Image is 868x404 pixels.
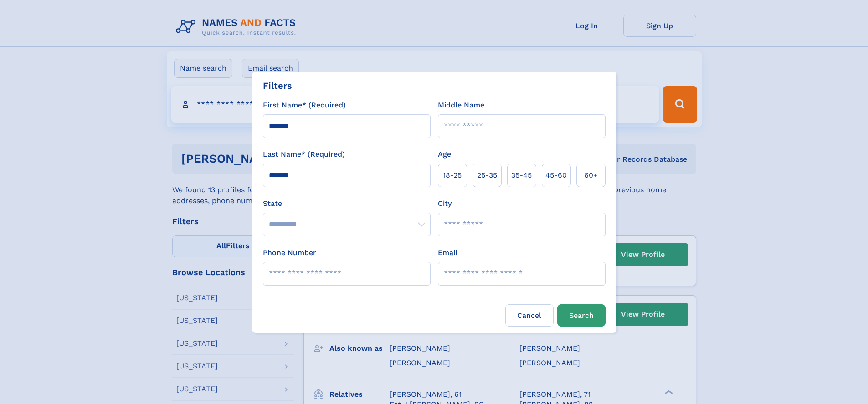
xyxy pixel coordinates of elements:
span: 25‑35 [477,170,497,181]
span: 60+ [584,170,598,181]
span: 18‑25 [443,170,462,181]
label: Last Name* (Required) [263,149,345,160]
button: Search [557,304,606,327]
label: Age [438,149,451,160]
label: Phone Number [263,247,316,258]
label: Middle Name [438,100,484,111]
span: 35‑45 [511,170,532,181]
label: City [438,198,452,209]
label: Cancel [505,304,554,327]
label: State [263,198,431,209]
div: Filters [263,79,292,92]
span: 45‑60 [545,170,567,181]
label: Email [438,247,457,258]
label: First Name* (Required) [263,100,346,111]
